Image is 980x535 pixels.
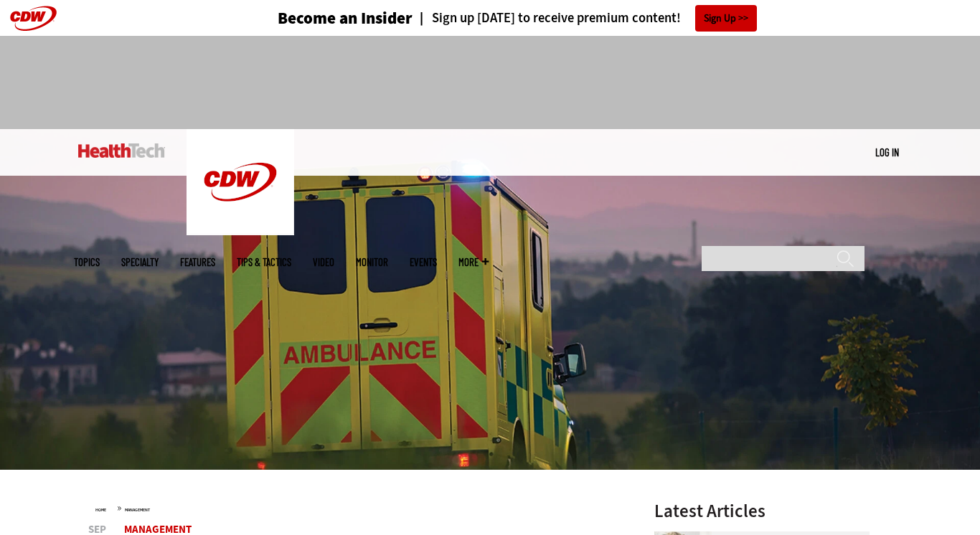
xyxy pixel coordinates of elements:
span: More [458,257,489,267]
a: Features [180,257,215,267]
img: Home [78,143,165,158]
a: Home [95,507,106,513]
a: Sign up [DATE] to receive premium content! [413,11,681,25]
a: Become an Insider [224,10,413,27]
span: Specialty [121,257,159,267]
a: Video [313,257,334,267]
h3: Become an Insider [278,10,413,27]
img: Home [187,129,294,235]
a: Management [125,507,150,513]
div: » [95,502,616,513]
a: MonITor [356,257,388,267]
a: CDW [187,224,294,239]
span: Topics [74,257,100,267]
div: User menu [875,145,899,160]
a: Sign Up [695,5,757,32]
iframe: advertisement [229,50,751,115]
a: Events [410,257,437,267]
h3: Latest Articles [654,502,870,520]
a: Log in [875,146,899,158]
span: Sep [88,524,106,535]
a: Tips & Tactics [237,257,291,267]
